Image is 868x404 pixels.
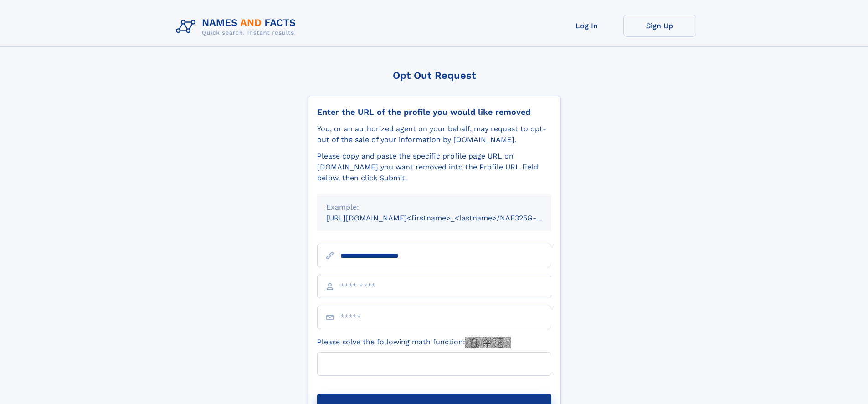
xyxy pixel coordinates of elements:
a: Sign Up [623,15,696,37]
div: You, or an authorized agent on your behalf, may request to opt-out of the sale of your informatio... [317,123,551,145]
div: Enter the URL of the profile you would like removed [317,107,551,117]
a: Log In [550,15,623,37]
div: Opt Out Request [308,70,561,81]
label: Please solve the following math function: [317,337,511,348]
div: Please copy and paste the specific profile page URL on [DOMAIN_NAME] you want removed into the Pr... [317,151,551,184]
img: Logo Names and Facts [172,15,303,39]
div: Example: [326,202,542,213]
small: [URL][DOMAIN_NAME]<firstname>_<lastname>/NAF325G-xxxxxxxx [326,214,569,222]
